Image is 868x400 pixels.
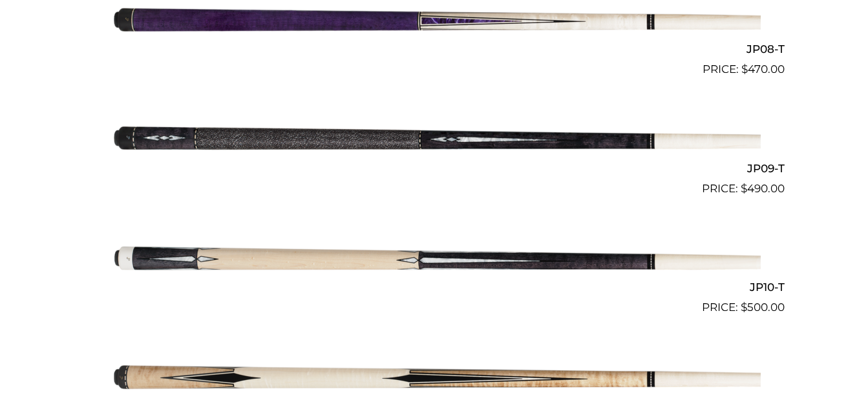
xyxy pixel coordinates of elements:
[84,156,785,180] h2: JP09-T
[741,301,785,314] bdi: 500.00
[741,63,748,75] span: $
[741,301,747,314] span: $
[741,63,785,75] bdi: 470.00
[741,182,747,195] span: $
[84,83,785,197] a: JP09-T $490.00
[108,203,761,311] img: JP10-T
[108,83,761,192] img: JP09-T
[84,203,785,316] a: JP10-T $500.00
[84,275,785,299] h2: JP10-T
[741,182,785,195] bdi: 490.00
[84,37,785,61] h2: JP08-T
